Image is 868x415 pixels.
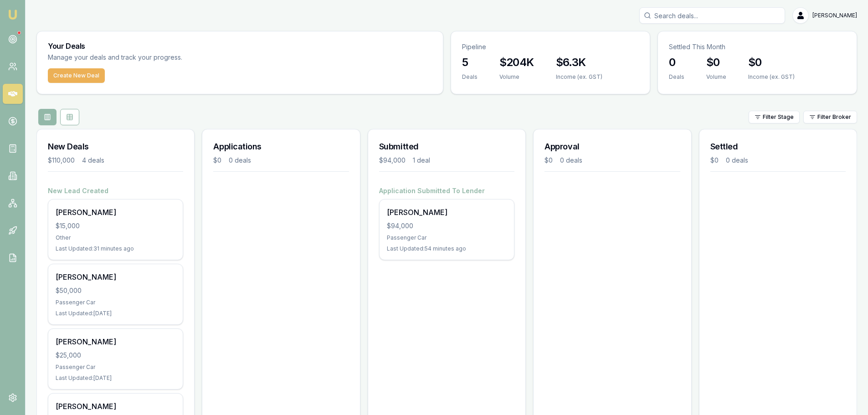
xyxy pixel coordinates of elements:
h3: Your Deals [48,42,432,50]
h3: Submitted [379,140,514,153]
button: Create New Deal [48,68,105,83]
div: Deals [669,73,684,81]
div: Volume [706,73,726,81]
div: Volume [499,73,534,81]
div: Passenger Car [56,364,175,371]
div: Last Updated: [DATE] [56,310,175,317]
div: Deals [462,73,478,81]
div: $50,000 [56,286,175,295]
p: Manage your deals and track your progress. [48,52,281,63]
button: Filter Broker [803,111,857,123]
button: Filter Stage [749,111,800,123]
h3: $0 [748,55,795,70]
span: Filter Stage [763,113,794,121]
div: Last Updated: [DATE] [56,374,175,382]
div: 0 deals [229,156,251,165]
div: [PERSON_NAME] [56,272,175,282]
h3: 5 [462,55,478,70]
div: Passenger Car [56,299,175,306]
div: $15,000 [56,221,175,231]
div: $94,000 [387,221,507,231]
p: Pipeline [462,42,639,51]
h3: New Deals [48,140,183,153]
h3: 0 [669,55,684,70]
div: 4 deals [82,156,104,165]
span: Filter Broker [817,113,851,121]
h3: $0 [706,55,726,70]
h3: Approval [544,140,680,153]
div: Income (ex. GST) [556,73,602,81]
div: [PERSON_NAME] [387,207,507,218]
div: $0 [213,156,221,165]
h3: $204K [499,55,534,70]
div: 0 deals [560,156,582,165]
div: $0 [710,156,719,165]
span: [PERSON_NAME] [812,12,857,19]
div: Income (ex. GST) [748,73,795,81]
div: Last Updated: 54 minutes ago [387,245,507,252]
div: Last Updated: 31 minutes ago [56,245,175,252]
img: emu-icon-u.png [7,9,18,20]
div: [PERSON_NAME] [56,401,175,412]
div: $110,000 [48,156,75,165]
div: $25,000 [56,351,175,360]
h3: $6.3K [556,55,602,70]
div: Passenger Car [387,234,507,241]
div: $94,000 [379,156,406,165]
div: [PERSON_NAME] [56,207,175,218]
p: Settled This Month [669,42,846,51]
div: 1 deal [413,156,430,165]
div: $0 [544,156,553,165]
div: Other [56,234,175,241]
h4: Application Submitted To Lender [379,186,514,195]
input: Search deals [639,7,785,24]
div: [PERSON_NAME] [56,336,175,347]
h3: Settled [710,140,846,153]
div: 0 deals [726,156,748,165]
h4: New Lead Created [48,186,183,195]
h3: Applications [213,140,349,153]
